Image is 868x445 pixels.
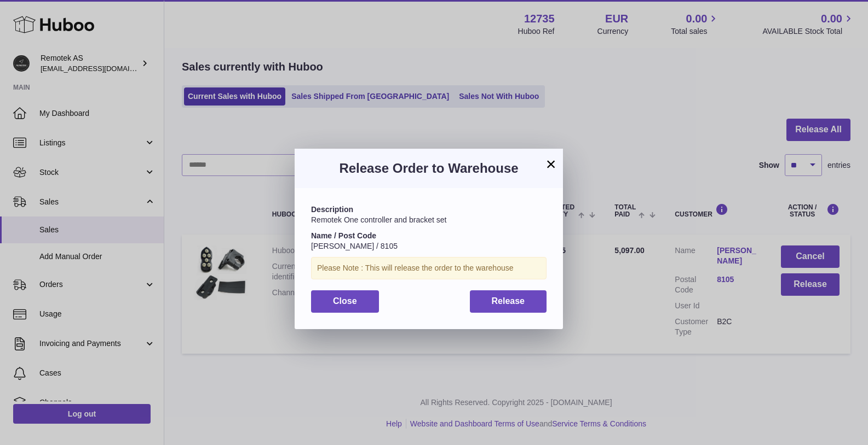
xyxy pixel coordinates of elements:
div: Please Note : This will release the order to the warehouse [311,257,547,279]
span: Close [333,296,357,306]
strong: Description [311,205,353,214]
button: × [544,157,557,171]
button: Close [311,290,379,313]
button: Release [470,290,547,313]
h3: Release Order to Warehouse [311,160,547,177]
span: [PERSON_NAME] / 8105 [311,242,398,250]
strong: Name / Post Code [311,231,376,240]
span: Remotek One controller and bracket set [311,215,446,224]
span: Release [492,296,525,306]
